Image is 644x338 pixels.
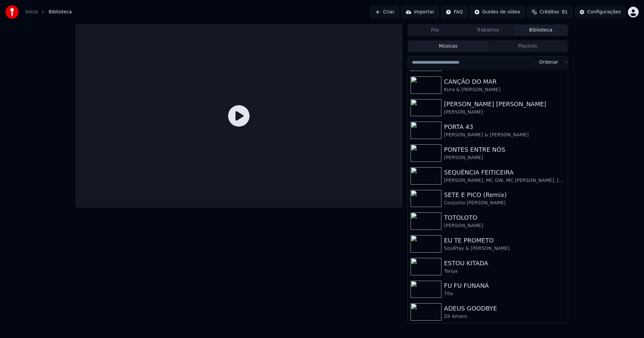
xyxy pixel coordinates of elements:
div: ESTOU KITADA [444,259,565,268]
div: [PERSON_NAME] [444,222,565,229]
span: Créditos [540,9,559,15]
button: Músicas [409,42,488,51]
button: Créditos81 [527,6,572,18]
button: Configurações [575,6,625,18]
div: TOTOLOTO [444,213,565,222]
div: [PERSON_NAME] [PERSON_NAME] [444,99,565,109]
span: Ordenar [539,59,558,66]
div: Tita [444,290,565,297]
div: [PERSON_NAME] & [PERSON_NAME] [444,132,565,138]
button: FAQ [441,6,467,18]
div: CANÇÃO DO MAR [444,77,565,86]
div: [PERSON_NAME], MC GW, MC [PERSON_NAME], [PERSON_NAME], [PERSON_NAME] [444,177,565,184]
div: Kura & [PERSON_NAME] [444,86,565,93]
span: Biblioteca [49,9,72,15]
button: Playlists [488,42,567,51]
button: Trabalhos [462,25,515,35]
div: FU FU FUNANÁ [444,281,565,290]
div: [PERSON_NAME] [444,109,565,116]
button: Criar [371,6,399,18]
nav: breadcrumb [25,9,72,15]
div: SETE E PICO (Remix) [444,190,565,200]
img: youka [5,5,19,19]
div: PONTES ENTRE NÓS [444,145,565,154]
button: Guides de vídeo [470,6,525,18]
a: Início [25,9,38,15]
div: SEQUÊNCIA FEITICEIRA [444,168,565,177]
button: Biblioteca [514,25,567,35]
div: Tanya [444,268,565,275]
div: Conjunto [PERSON_NAME] [444,200,565,206]
div: ADEUS GOODBYE [444,304,565,313]
div: PORTA 43 [444,122,565,132]
span: 81 [562,9,568,15]
div: Zé Amaro [444,313,565,320]
button: Importar [401,6,439,18]
div: EU TE PROMETO [444,236,565,245]
div: Configurações [587,9,621,15]
button: Fila [409,25,462,35]
div: [PERSON_NAME] [444,154,565,161]
div: SoulPlay & [PERSON_NAME] [444,245,565,252]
